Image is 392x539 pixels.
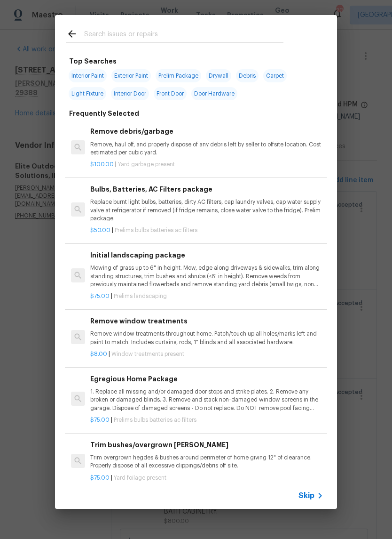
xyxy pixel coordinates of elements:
h6: Egregious Home Package [90,374,323,384]
h6: Trim bushes/overgrown [PERSON_NAME] [90,440,323,450]
h6: Initial landscaping package [90,250,323,260]
p: | [90,292,323,300]
span: $8.00 [90,351,107,357]
span: $75.00 [90,475,110,481]
span: Exterior Paint [111,69,151,82]
p: | [90,226,323,234]
span: Yard garbage present [118,161,175,167]
span: Light Fixture [69,87,106,100]
p: Trim overgrown hegdes & bushes around perimeter of home giving 12" of clearance. Properly dispose... [90,454,323,470]
h6: Bulbs, Batteries, AC Filters package [90,184,323,194]
p: Remove, haul off, and properly dispose of any debris left by seller to offsite location. Cost est... [90,141,323,157]
span: $75.00 [90,293,110,299]
h6: Remove debris/garbage [90,126,323,137]
span: $50.00 [90,227,110,233]
span: Window treatments present [111,351,184,357]
span: Debris [236,69,259,82]
span: Interior Door [111,87,149,100]
span: Door Hardware [191,87,237,100]
span: $75.00 [90,417,110,423]
p: Mowing of grass up to 6" in height. Mow, edge along driveways & sidewalks, trim along standing st... [90,264,323,288]
span: $100.00 [90,161,114,167]
p: Replace burnt light bulbs, batteries, dirty AC filters, cap laundry valves, cap water supply valv... [90,198,323,222]
span: Carpet [263,69,287,82]
span: Yard foilage present [114,475,166,481]
h6: Remove window treatments [90,316,323,326]
span: Front Door [154,87,187,100]
span: Prelim Package [156,69,201,82]
span: Drywall [206,69,231,82]
p: | [90,161,323,169]
p: | [90,350,323,358]
span: Prelims bulbs batteries ac filters [115,227,197,233]
input: Search issues or repairs [84,28,283,42]
p: Remove window treatments throughout home. Patch/touch up all holes/marks left and paint to match.... [90,330,323,346]
p: | [90,474,323,482]
h6: Top Searches [69,56,117,66]
span: Interior Paint [69,69,107,82]
span: Prelims bulbs batteries ac filters [114,417,196,423]
p: 1. Replace all missing and/or damaged door stops and strike plates. 2. Remove any broken or damag... [90,388,323,412]
h6: Frequently Selected [69,108,139,119]
p: | [90,416,323,424]
span: Skip [298,491,314,500]
span: Prelims landscaping [114,293,167,299]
